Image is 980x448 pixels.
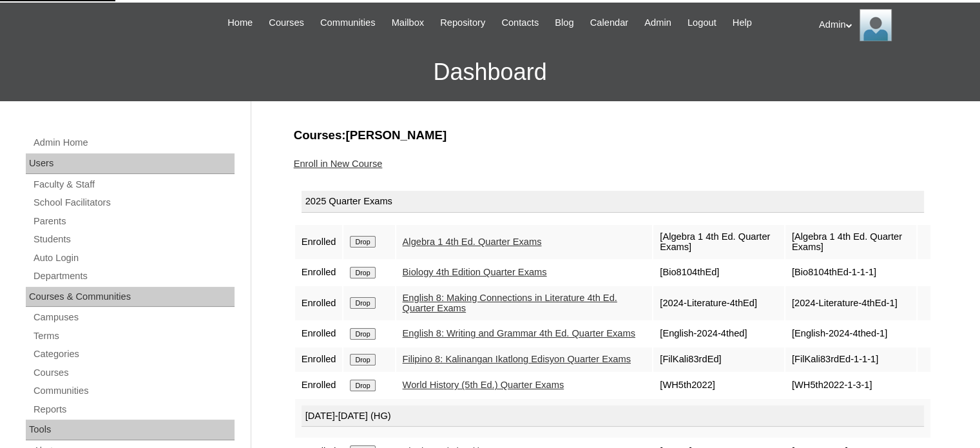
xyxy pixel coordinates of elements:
span: Mailbox [392,15,425,30]
td: [English-2024-4thed] [653,322,784,346]
td: [FilKali83rdEd] [653,347,784,372]
div: Admin [819,9,967,41]
input: Drop [350,354,375,365]
a: Students [32,231,235,248]
a: Courses [32,365,235,381]
a: Biology 4th Edition Quarter Exams [403,267,547,277]
a: World History (5th Ed.) Quarter Exams [403,380,564,390]
a: Help [726,15,758,30]
td: Enrolled [295,347,343,372]
span: Blog [555,15,573,30]
input: Drop [350,236,375,248]
a: Communities [314,15,382,30]
td: [WH5th2022] [653,373,784,398]
td: [WH5th2022-1-3-1] [785,373,916,398]
a: Faculty & Staff [32,177,235,193]
span: Logout [687,15,716,30]
input: Drop [350,380,375,391]
a: Terms [32,328,235,344]
a: Courses [262,15,311,30]
a: Campuses [32,309,235,326]
a: Enroll in New Course [294,159,383,169]
a: Categories [32,346,235,362]
td: [Algebra 1 4th Ed. Quarter Exams] [653,225,784,259]
a: Reports [32,402,235,418]
td: Enrolled [295,260,343,285]
a: English 8: Making Connections in Literature 4th Ed. Quarter Exams [403,293,617,314]
a: Calendar [584,15,635,30]
a: Admin [638,15,678,30]
div: 2025 Quarter Exams [302,191,924,213]
a: Departments [32,268,235,284]
a: Parents [32,213,235,229]
a: Admin Home [32,135,235,151]
a: Logout [681,15,723,30]
td: [FilKali83rdEd-1-1-1] [785,347,916,372]
a: Contacts [495,15,545,30]
span: Repository [440,15,485,30]
span: Admin [644,15,671,30]
div: Courses & Communities [26,287,235,307]
h3: Dashboard [6,43,974,101]
td: Enrolled [295,373,343,398]
input: Drop [350,297,375,309]
a: Home [221,15,259,30]
td: Enrolled [295,225,343,259]
span: Courses [269,15,304,30]
a: Communities [32,383,235,399]
td: [Algebra 1 4th Ed. Quarter Exams] [785,225,916,259]
td: [Bio8104thEd-1-1-1] [785,260,916,285]
span: Home [227,15,253,30]
div: [DATE]-[DATE] (HG) [302,405,924,427]
h3: Courses:[PERSON_NAME] [294,127,932,144]
input: Drop [350,328,375,340]
img: Admin Homeschool Global [860,9,892,41]
td: [English-2024-4thed-1] [785,322,916,346]
a: English 8: Writing and Grammar 4th Ed. Quarter Exams [403,328,635,338]
td: [Bio8104thEd] [653,260,784,285]
td: Enrolled [295,286,343,320]
span: Help [733,15,752,30]
a: Algebra 1 4th Ed. Quarter Exams [403,237,542,247]
a: Blog [548,15,580,30]
a: Auto Login [32,250,235,266]
input: Drop [350,267,375,278]
a: Filipino 8: Kalinangan Ikatlong Edisyon Quarter Exams [403,354,631,364]
td: Enrolled [295,322,343,346]
a: Repository [434,15,492,30]
a: School Facilitators [32,195,235,211]
div: Users [26,153,235,174]
span: Calendar [590,15,628,30]
div: Tools [26,420,235,440]
a: Mailbox [385,15,431,30]
td: [2024-Literature-4thEd-1] [785,286,916,320]
span: Contacts [501,15,539,30]
td: [2024-Literature-4thEd] [653,286,784,320]
span: Communities [320,15,376,30]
